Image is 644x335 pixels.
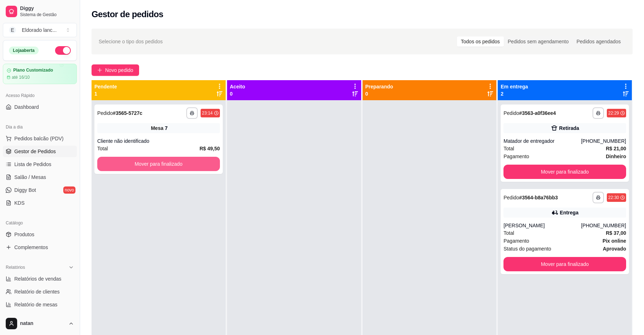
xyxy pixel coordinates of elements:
[92,9,163,20] h2: Gestor de pedidos
[94,83,117,90] p: Pendente
[20,5,74,12] span: Diggy
[606,146,626,151] strong: R$ 21,00
[14,275,62,282] span: Relatórios de vendas
[6,264,25,270] span: Relatórios
[14,174,46,181] span: Salão / Mesas
[3,64,77,84] a: Plano Customizadoaté 16/10
[3,229,77,240] a: Produtos
[14,186,36,194] span: Diggy Bot
[94,90,117,97] p: 1
[606,230,626,236] strong: R$ 37,00
[3,159,77,170] a: Lista de Pedidos
[97,157,220,171] button: Mover para finalizado
[581,137,626,145] div: [PHONE_NUMBER]
[3,121,77,133] div: Dia a dia
[3,133,77,144] button: Pedidos balcão (PDV)
[14,244,48,251] span: Complementos
[519,110,556,116] strong: # 3563-a0f36ee4
[3,146,77,157] a: Gestor de Pedidos
[14,199,25,207] span: KDS
[503,165,626,179] button: Mover para finalizado
[230,90,245,97] p: 0
[3,171,77,183] a: Salão / Mesas
[503,257,626,271] button: Mover para finalizado
[165,125,168,132] div: 7
[3,184,77,196] a: Diggy Botnovo
[20,12,74,18] span: Sistema de Gestão
[365,90,393,97] p: 0
[606,154,626,159] strong: Dinheiro
[14,288,60,295] span: Relatório de clientes
[97,137,220,145] div: Cliente não identificado
[3,3,77,20] a: DiggySistema de Gestão
[503,145,514,152] span: Total
[151,125,163,132] span: Mesa
[3,273,77,285] a: Relatórios de vendas
[3,315,77,332] button: natan
[519,195,558,200] strong: # 3564-b8a76bb3
[503,245,551,253] span: Status do pagamento
[22,26,56,34] div: Eldorado lanc ...
[202,110,213,116] div: 23:14
[99,38,163,45] span: Selecione o tipo dos pedidos
[503,110,519,116] span: Pedido
[3,242,77,253] a: Complementos
[92,64,139,76] button: Novo pedido
[603,246,626,252] strong: aprovado
[365,83,393,90] p: Preparando
[501,90,528,97] p: 2
[105,66,133,74] span: Novo pedido
[14,103,39,111] span: Dashboard
[457,37,504,47] div: Todos os pedidos
[12,74,30,80] article: até 16/10
[503,229,514,237] span: Total
[603,238,626,244] strong: Pix online
[9,47,39,54] div: Loja aberta
[3,101,77,113] a: Dashboard
[3,312,77,323] a: Relatório de fidelidadenovo
[572,37,625,47] div: Pedidos agendados
[9,26,16,34] span: E
[503,195,519,200] span: Pedido
[14,301,58,308] span: Relatório de mesas
[3,90,77,101] div: Acesso Rápido
[608,110,619,116] div: 22:29
[14,231,34,238] span: Produtos
[14,148,56,155] span: Gestor de Pedidos
[14,135,64,142] span: Pedidos balcão (PDV)
[3,299,77,310] a: Relatório de mesas
[97,145,108,152] span: Total
[55,46,71,55] button: Alterar Status
[581,222,626,229] div: [PHONE_NUMBER]
[97,68,102,73] span: plus
[504,37,572,47] div: Pedidos sem agendamento
[3,217,77,229] div: Catálogo
[560,209,579,216] div: Entrega
[20,320,65,327] span: natan
[608,195,619,200] div: 22:30
[230,83,245,90] p: Aceito
[3,23,77,37] button: Select a team
[501,83,528,90] p: Em entrega
[503,222,581,229] div: [PERSON_NAME]
[503,237,529,245] span: Pagamento
[200,146,220,151] strong: R$ 49,50
[3,286,77,297] a: Relatório de clientes
[14,161,51,168] span: Lista de Pedidos
[3,197,77,209] a: KDS
[559,125,579,132] div: Retirada
[13,68,53,73] article: Plano Customizado
[113,110,143,116] strong: # 3565-5727c
[503,152,529,160] span: Pagamento
[97,110,113,116] span: Pedido
[503,137,581,145] div: Matador de entregador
